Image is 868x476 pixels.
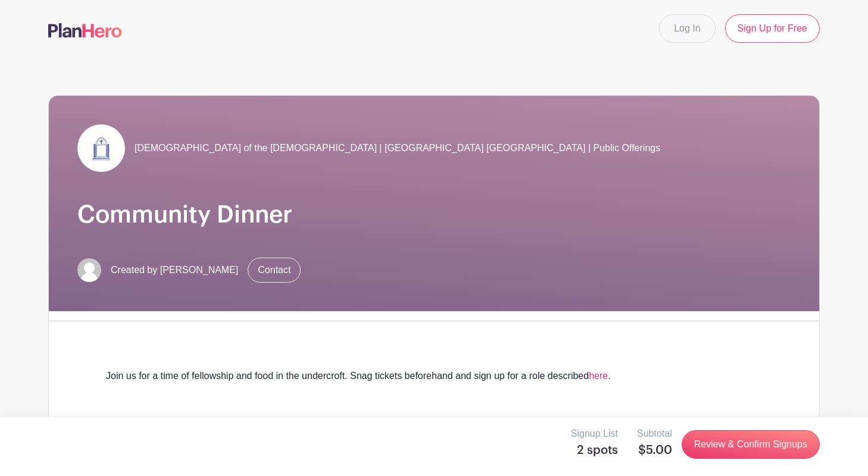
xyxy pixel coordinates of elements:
[571,427,618,441] p: Signup List
[248,258,301,283] a: Contact
[135,141,660,155] span: [DEMOGRAPHIC_DATA] of the [DEMOGRAPHIC_DATA] | [GEOGRAPHIC_DATA] [GEOGRAPHIC_DATA] | Public Offer...
[77,201,791,229] h1: Community Dinner
[682,430,820,459] a: Review & Confirm Signups
[659,14,715,43] a: Log In
[589,371,608,381] a: here
[637,427,672,441] p: Subtotal
[77,124,125,172] img: Doors3.jpg
[725,14,820,43] a: Sign Up for Free
[48,23,122,37] img: logo-507f7623f17ff9eddc593b1ce0a138ce2505c220e1c5a4e2b4648c50719b7d32.svg
[77,258,101,282] img: default-ce2991bfa6775e67f084385cd625a349d9dcbb7a52a09fb2fda1e96e2d18dcdb.png
[637,443,672,458] h5: $5.00
[111,263,238,277] span: Created by [PERSON_NAME]
[571,443,618,458] h5: 2 spots
[106,369,762,383] div: Join us for a time of fellowship and food in the undercroft. Snag tickets beforehand and sign up ...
